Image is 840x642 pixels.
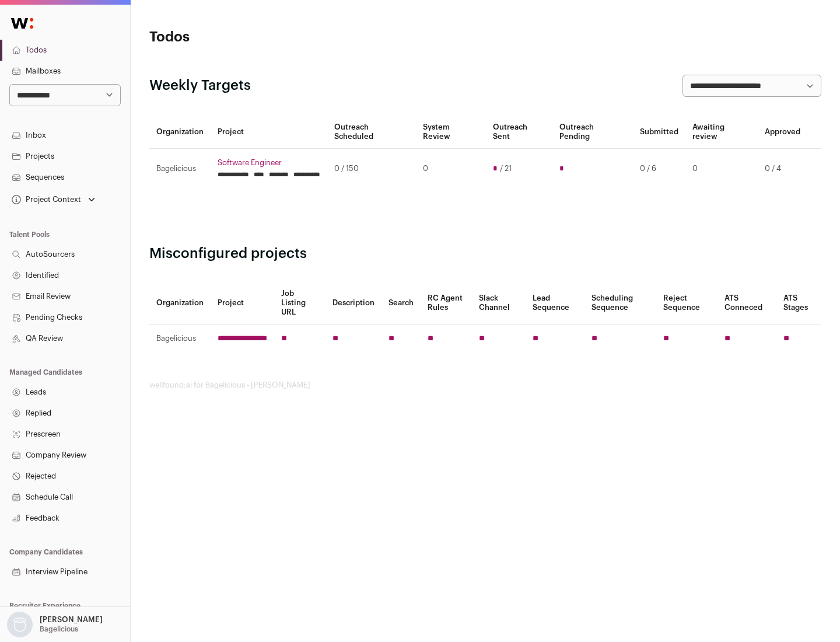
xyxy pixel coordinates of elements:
[486,116,553,149] th: Outreach Sent
[656,282,718,325] th: Reject Sequence
[5,12,40,35] img: Wellfound
[149,282,211,325] th: Organization
[758,149,807,189] td: 0 / 4
[211,116,327,149] th: Project
[685,149,758,189] td: 0
[327,116,416,149] th: Outreach Scheduled
[211,282,274,325] th: Project
[274,282,325,325] th: Job Listing URL
[327,149,416,189] td: 0 / 150
[500,164,512,173] span: / 21
[633,149,685,189] td: 0 / 6
[526,282,584,325] th: Lead Sequence
[218,158,320,168] a: Software Engineer
[584,282,656,325] th: Scheduling Sequence
[149,245,821,263] h2: Misconfigured projects
[40,615,103,624] p: [PERSON_NAME]
[633,116,685,149] th: Submitted
[416,149,485,189] td: 0
[758,116,807,149] th: Approved
[381,282,421,325] th: Search
[149,76,251,95] h2: Weekly Targets
[325,282,381,325] th: Description
[9,191,97,208] button: Open dropdown
[5,612,105,637] button: Open dropdown
[685,116,758,149] th: Awaiting review
[149,149,211,189] td: Bagelicious
[552,116,632,149] th: Outreach Pending
[717,282,776,325] th: ATS Conneced
[9,195,81,204] div: Project Context
[7,612,33,637] img: nopic.png
[40,624,78,634] p: Bagelicious
[776,282,821,325] th: ATS Stages
[149,325,211,353] td: Bagelicious
[421,282,471,325] th: RC Agent Rules
[416,116,485,149] th: System Review
[149,381,821,390] footer: wellfound:ai for Bagelicious - [PERSON_NAME]
[149,28,373,47] h1: Todos
[472,282,526,325] th: Slack Channel
[149,116,211,149] th: Organization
